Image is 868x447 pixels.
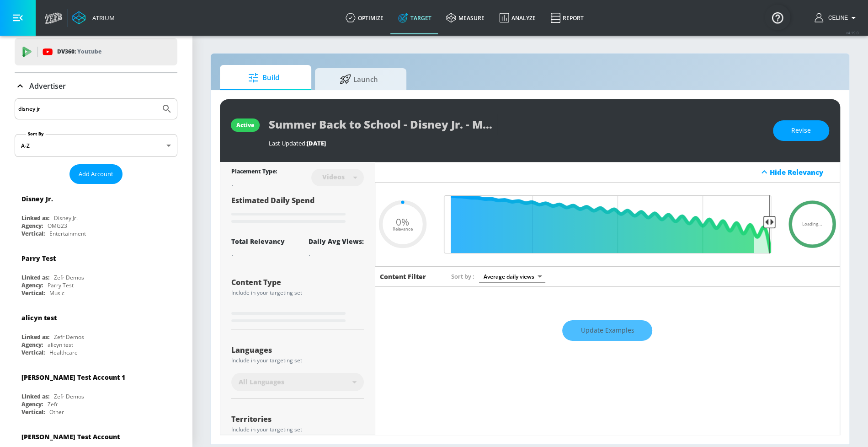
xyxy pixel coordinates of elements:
div: Content Type [231,279,364,286]
span: Relevance [393,227,413,232]
div: Vertical: [21,289,45,297]
div: Last Updated: [269,139,764,147]
span: Loading... [802,222,822,226]
button: Revise [773,120,829,141]
div: Agency: [21,341,43,349]
span: login as: celine.ghanbary@zefr.com [825,15,848,21]
div: A-Z [15,134,177,157]
div: Linked as: [21,274,49,281]
span: Sort by [451,272,474,280]
div: Average daily views [479,270,545,283]
div: Music [49,289,64,297]
div: [PERSON_NAME] Test Account 1 [21,373,125,382]
button: Add Account [69,164,122,184]
div: Linked as: [21,393,49,400]
div: Linked as: [21,214,49,222]
div: alicyn testLinked as:Zefr DemosAgency:alicyn testVertical:Healthcare [15,307,177,359]
div: Parry Test [48,281,74,289]
h6: Content Filter [380,272,426,281]
div: [PERSON_NAME] Test Account 1Linked as:Zefr DemosAgency:ZefrVertical:Other [15,366,177,418]
div: Disney Jr. [54,214,78,222]
div: Disney Jr. [21,194,53,203]
span: Build [229,67,298,89]
p: Advertiser [29,81,66,91]
div: Videos [318,173,349,181]
div: alicyn test [48,341,73,349]
div: Atrium [89,14,115,22]
a: measure [439,1,492,34]
span: Launch [324,68,394,90]
div: Disney Jr.Linked as:Disney Jr.Agency:OMG23Vertical:Entertainment [15,188,177,240]
div: Zefr Demos [54,393,84,400]
div: Agency: [21,281,43,289]
span: v 4.19.0 [846,30,859,35]
span: Add Account [79,169,113,179]
span: Estimated Daily Spend [231,195,314,205]
a: Target [391,1,439,34]
button: Celine [815,12,859,23]
div: Zefr Demos [54,274,84,281]
div: OMG23 [48,222,67,230]
div: DV360: Youtube [15,38,177,65]
div: Other [49,408,64,416]
div: [PERSON_NAME] Test Account [21,432,120,441]
div: active [236,121,254,129]
button: Submit Search [157,99,177,119]
div: Advertiser [15,73,177,99]
div: Vertical: [21,408,45,416]
div: Vertical: [21,349,45,356]
span: 0% [396,217,409,227]
label: Sort By [26,131,46,137]
a: Analyze [492,1,543,34]
a: Report [543,1,591,34]
div: Placement Type: [231,167,277,177]
div: Include in your targeting set [231,290,364,296]
div: Entertainment [49,230,86,237]
span: [DATE] [307,139,326,147]
div: Zefr Demos [54,333,84,341]
div: Parry Test [21,254,56,263]
a: optimize [338,1,391,34]
div: Include in your targeting set [231,427,364,432]
div: Agency: [21,222,43,230]
input: Search by name [18,103,157,115]
div: Vertical: [21,230,45,237]
div: Linked as: [21,333,49,341]
div: Hide Relevancy [770,167,835,177]
button: Open Resource Center [765,5,790,30]
div: Parry TestLinked as:Zefr DemosAgency:Parry TestVertical:Music [15,247,177,299]
span: All Languages [239,377,284,387]
div: Estimated Daily Spend [231,195,364,226]
a: Atrium [72,11,115,25]
span: Revise [791,125,811,136]
div: Daily Avg Views: [309,237,364,246]
p: Youtube [77,47,101,56]
div: Total Relevancy [231,237,285,246]
div: Healthcare [49,349,78,356]
div: Zefr [48,400,58,408]
div: Languages [231,346,364,354]
input: Final Threshold [439,195,776,253]
div: Hide Relevancy [375,162,840,183]
div: Include in your targeting set [231,358,364,363]
div: alicyn test [21,313,57,322]
div: All Languages [231,373,364,391]
div: Territories [231,415,364,423]
p: DV360: [57,47,101,57]
div: Agency: [21,400,43,408]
